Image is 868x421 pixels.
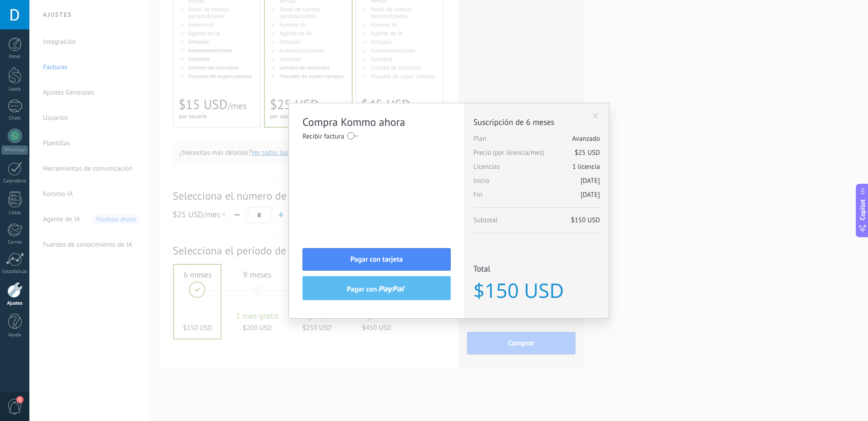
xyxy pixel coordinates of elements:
span: $150 USD [571,216,600,225]
div: Leads [2,86,28,92]
div: Estadísticas [2,269,28,275]
span: Suscripción de 6 meses [473,117,600,127]
span: [DATE] [580,177,600,185]
div: Calendario [2,178,28,184]
div: Correo [2,239,28,245]
span: $25 USD [575,148,600,157]
div: Ayuda [2,332,28,338]
span: pagar con [347,286,379,292]
span: Licencias [473,163,600,177]
span: Recibir factura [302,132,344,141]
span: Total [473,263,600,277]
div: WhatsApp [2,146,28,154]
span: 1 licencia [572,163,600,171]
span: Fin [473,191,600,205]
button: pagar con [302,276,451,300]
span: Precio (por licencia/mes) [473,148,600,163]
span: Pagar con tarjeta [350,256,403,263]
span: 1 [16,396,24,403]
div: Panel [2,54,28,60]
div: Ajustes [2,301,28,306]
span: Plan [473,134,600,148]
h2: Compra Kommo ahora [302,117,442,128]
span: Subtotal [473,216,600,230]
div: Chats [2,115,28,121]
span: [DATE] [580,191,600,199]
span: Copilot [858,200,867,220]
div: Listas [2,210,28,216]
span: $150 USD [473,280,600,300]
button: Pagar con tarjeta [302,248,451,271]
span: Avanzado [572,134,600,143]
span: Inicio [473,177,600,191]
